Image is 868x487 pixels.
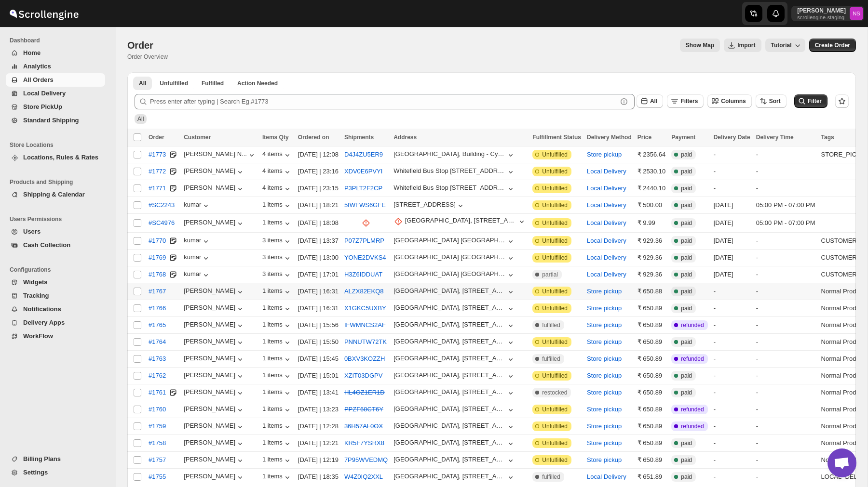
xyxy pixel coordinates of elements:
[149,421,166,431] span: #1759
[143,181,172,196] button: #1771
[532,134,581,141] span: Fulfillment Status
[815,41,850,49] span: Create Order
[637,94,663,108] button: All
[184,237,211,246] div: kumar
[184,304,245,314] div: [PERSON_NAME]
[393,439,506,446] div: [GEOGRAPHIC_DATA], [STREET_ADDRESS]
[393,184,506,191] div: Whitefield Bus Stop [STREET_ADDRESS] Vinayaka Layout [GEOGRAPHIC_DATA]
[681,151,692,158] span: paid
[23,191,85,198] span: Shipping & Calendar
[184,422,245,432] button: [PERSON_NAME]
[393,287,515,297] button: [GEOGRAPHIC_DATA], [STREET_ADDRESS]
[6,60,105,73] button: Analytics
[262,422,292,432] button: 1 items
[262,321,292,330] button: 1 items
[393,167,515,177] button: Whitefield Bus Stop [STREET_ADDRESS] Vinayaka Layout [GEOGRAPHIC_DATA]
[149,337,166,347] span: #1764
[149,438,166,448] span: #1758
[23,469,48,476] span: Settings
[184,201,211,211] div: kumar
[149,371,166,381] span: #1762
[262,287,292,297] div: 1 items
[6,466,105,479] button: Settings
[393,456,506,463] div: [GEOGRAPHIC_DATA], [STREET_ADDRESS]
[637,134,651,141] span: Price
[262,405,292,415] div: 1 items
[184,371,245,381] button: [PERSON_NAME]
[393,405,515,415] button: [GEOGRAPHIC_DATA], [STREET_ADDRESS]
[393,304,506,311] div: [GEOGRAPHIC_DATA], [STREET_ADDRESS]
[393,217,527,226] button: [GEOGRAPHIC_DATA], [STREET_ADDRESS]
[827,448,856,477] a: Open chat
[587,201,626,209] button: Local Delivery
[143,402,172,417] button: #1760
[542,168,568,175] span: Unfulfilled
[149,253,166,263] span: #1769
[587,184,626,192] button: Local Delivery
[6,188,105,201] button: Shipping & Calendar
[587,134,632,141] span: Delivery Method
[714,134,750,141] span: Delivery Date
[184,405,245,415] button: [PERSON_NAME]
[298,150,339,159] div: [DATE] | 12:08
[262,150,292,160] div: 4 items
[393,167,506,174] div: Whitefield Bus Stop [STREET_ADDRESS] Vinayaka Layout [GEOGRAPHIC_DATA]
[23,241,70,249] span: Cash Collection
[344,355,385,362] button: 0BXV3KOZZH
[393,338,515,347] button: [GEOGRAPHIC_DATA], [STREET_ADDRESS]
[344,473,383,480] button: W4Z0IQ2XXL
[23,278,47,286] span: Widgets
[184,150,247,158] div: [PERSON_NAME] N...
[393,253,506,261] div: [GEOGRAPHIC_DATA] [GEOGRAPHIC_DATA] Sathya Sai Layout [GEOGRAPHIC_DATA]
[721,98,746,105] span: Columns
[724,39,761,52] button: Import
[262,371,292,381] div: 1 items
[262,167,292,177] div: 4 items
[184,253,211,263] div: kumar
[262,439,292,448] div: 1 items
[149,270,166,279] span: #1768
[393,150,506,158] div: [GEOGRAPHIC_DATA], Building - Cypress, [STREET_ADDRESS]
[23,292,49,299] span: Tracking
[771,42,792,49] span: Tutorial
[23,154,98,161] span: Locations, Rules & Rates
[149,134,164,141] span: Order
[587,254,626,261] button: Local Delivery
[791,6,864,21] button: User menu
[262,270,292,280] button: 3 items
[184,270,211,280] button: kumar
[587,473,626,480] button: Local Delivery
[393,473,506,480] div: [GEOGRAPHIC_DATA], [STREET_ADDRESS]
[149,405,166,414] span: #1760
[149,388,166,397] span: #1761
[149,236,166,246] span: #1770
[707,94,751,108] button: Columns
[143,419,172,434] button: #1759
[184,287,245,297] div: [PERSON_NAME]
[184,167,245,177] button: [PERSON_NAME]
[184,355,245,364] button: [PERSON_NAME]
[127,53,168,61] p: Order Overview
[262,338,292,347] button: 1 items
[149,320,166,330] span: #1765
[184,338,245,347] button: [PERSON_NAME]
[262,456,292,465] button: 1 items
[344,372,382,379] button: XZIT03DGPV
[23,103,62,110] span: Store PickUp
[184,184,245,194] button: [PERSON_NAME]
[393,355,506,362] div: [GEOGRAPHIC_DATA], [STREET_ADDRESS]
[344,254,386,261] button: YONE2DVKS4
[6,289,105,303] button: Tracking
[298,167,339,176] div: [DATE] | 23:16
[23,117,79,124] span: Standard Shipping
[184,388,245,398] button: [PERSON_NAME]
[344,439,384,447] button: KR5F7YSRX8
[393,338,506,345] div: [GEOGRAPHIC_DATA], [STREET_ADDRESS]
